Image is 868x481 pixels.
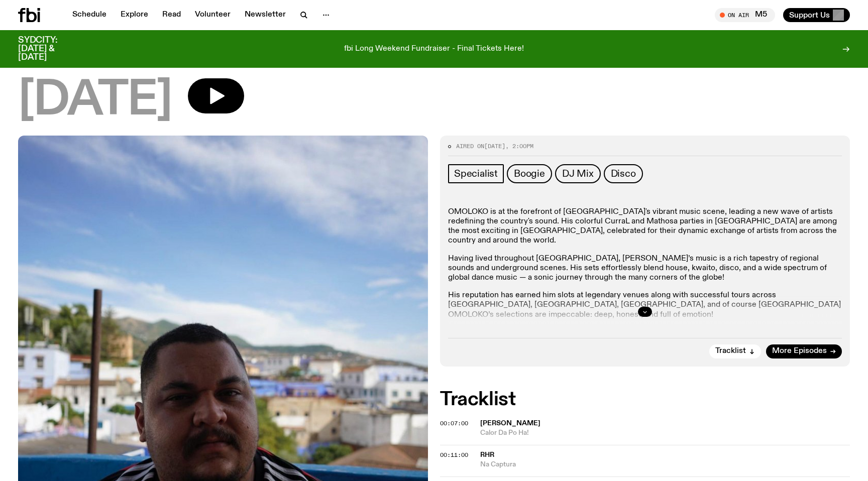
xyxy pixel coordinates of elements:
a: Volunteer [189,8,237,22]
a: Explore [115,8,154,22]
p: Having lived throughout [GEOGRAPHIC_DATA], [PERSON_NAME]’s music is a rich tapestry of regional s... [448,254,842,283]
span: [DATE] [18,78,172,124]
span: Disco [611,168,636,179]
button: Support Us [783,8,850,22]
span: Specialist [454,168,498,179]
a: Schedule [66,8,113,22]
button: On AirM5 [715,8,775,22]
a: More Episodes [766,344,842,358]
span: [PERSON_NAME] [480,420,540,427]
span: Boogie [514,168,545,179]
h1: Mi Gente w/ OMOLOKO [18,29,850,74]
span: RHR [480,451,494,458]
span: [DATE] [484,142,505,150]
p: fbi Long Weekend Fundraiser - Final Tickets Here! [344,45,524,54]
button: 00:07:00 [440,421,468,426]
span: 00:11:00 [440,451,468,459]
span: DJ Mix [562,168,594,179]
span: Aired on [456,142,484,150]
a: Boogie [507,164,552,183]
p: OMOLOKO is at the forefront of [GEOGRAPHIC_DATA]'s vibrant music scene, leading a new wave of art... [448,207,842,246]
button: Tracklist [709,344,761,358]
a: Read [156,8,187,22]
p: His reputation has earned him slots at legendary venues along with successful tours across [GEOGR... [448,291,842,320]
span: 00:07:00 [440,419,468,427]
a: Disco [604,164,643,183]
h2: Tracklist [440,391,850,409]
button: 00:11:00 [440,452,468,458]
span: Tracklist [715,347,746,355]
span: Support Us [789,11,830,20]
span: Calor Da Po Ha! [480,428,850,438]
span: , 2:00pm [505,142,533,150]
a: DJ Mix [555,164,601,183]
a: Specialist [448,164,504,183]
h3: SYDCITY: [DATE] & [DATE] [18,36,82,62]
span: Na Captura [480,460,850,469]
a: Newsletter [239,8,292,22]
span: More Episodes [772,347,827,355]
